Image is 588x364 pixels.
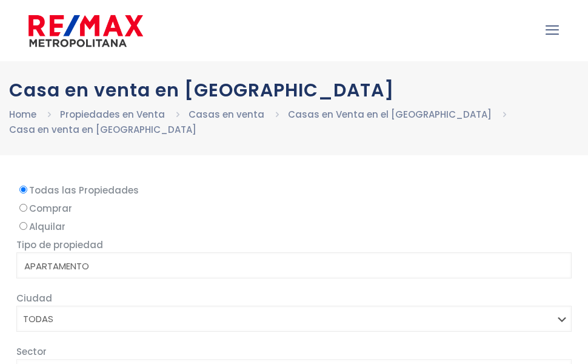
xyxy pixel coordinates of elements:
[23,259,556,274] option: APARTAMENTO
[16,219,572,234] label: Alquilar
[23,274,556,288] option: CASA
[16,345,47,358] span: Sector
[16,201,572,216] label: Comprar
[9,79,579,101] h1: Casa en venta en [GEOGRAPHIC_DATA]
[9,123,196,136] a: Casa en venta en [GEOGRAPHIC_DATA]
[19,204,27,212] input: Comprar
[16,292,52,305] span: Ciudad
[189,108,264,121] a: Casas en venta
[9,108,36,121] a: Home
[16,183,572,198] label: Todas las Propiedades
[16,238,103,251] span: Tipo de propiedad
[19,222,27,230] input: Alquilar
[28,13,143,49] img: remax-metropolitana-logo
[60,108,165,121] a: Propiedades en Venta
[19,186,27,194] input: Todas las Propiedades
[288,108,492,121] a: Casas en Venta en el [GEOGRAPHIC_DATA]
[542,20,563,41] a: mobile menu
